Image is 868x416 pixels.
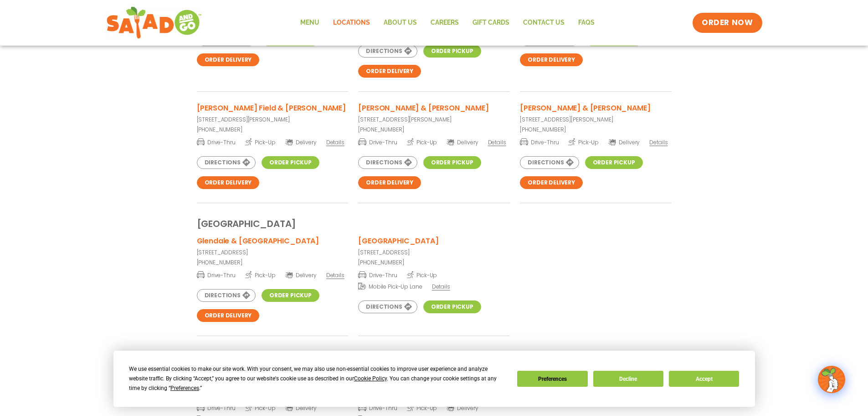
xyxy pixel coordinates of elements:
span: Details [326,271,344,279]
span: Preferences [170,385,199,391]
a: Order Pickup [585,156,643,169]
span: Cookie Policy [354,375,387,382]
a: [PERSON_NAME] Field & [PERSON_NAME][STREET_ADDRESS][PERSON_NAME] [197,102,348,124]
span: ORDER NOW [702,17,753,28]
span: Drive-Thru [197,137,236,147]
a: [PHONE_NUMBER] [197,126,348,134]
span: Pick-Up [407,270,437,279]
span: Pick-Up [245,403,276,412]
div: Cookie Consent Prompt [113,351,755,407]
div: [GEOGRAPHIC_DATA] [197,203,672,231]
a: Directions [520,156,579,169]
p: [STREET_ADDRESS] [358,248,509,257]
span: Delivery [285,404,317,412]
a: Order Pickup [262,289,319,302]
a: Order Pickup [423,300,481,313]
a: Drive-Thru Pick-Up Delivery Details [358,139,506,146]
a: Order Delivery [520,176,583,189]
a: Order Delivery [197,309,260,322]
a: Drive-Thru Pick-Up Delivery Details [197,272,344,279]
span: Drive-Thru [520,137,559,147]
a: Directions [358,156,417,169]
p: [STREET_ADDRESS] [197,248,348,257]
a: [PERSON_NAME] & [PERSON_NAME][STREET_ADDRESS][PERSON_NAME] [358,102,509,124]
a: Order Delivery [197,176,260,189]
a: About Us [377,12,424,33]
a: Glendale & [GEOGRAPHIC_DATA][STREET_ADDRESS] [197,235,348,257]
a: [PHONE_NUMBER] [358,258,509,267]
img: new-SAG-logo-768×292 [106,5,202,41]
span: Drive-Thru [197,270,236,279]
span: Delivery [285,138,317,147]
a: Directions [358,45,417,58]
span: Drive-Thru [358,403,397,412]
a: Menu [293,12,326,33]
a: Locations [326,12,377,33]
span: Drive-Thru [358,137,397,147]
span: Details [326,138,344,146]
p: [STREET_ADDRESS][PERSON_NAME] [358,116,509,124]
span: Mobile Pick-Up Lane [358,282,422,291]
span: Pick-Up [245,137,276,147]
a: Contact Us [516,12,571,33]
h3: Glendale & [GEOGRAPHIC_DATA] [197,235,319,247]
h3: [PERSON_NAME] Field & [PERSON_NAME] [197,102,346,114]
span: Drive-Thru [197,403,236,412]
a: [PHONE_NUMBER] [358,126,509,134]
a: Drive-Thru Pick-Up Delivery Details [197,139,344,146]
h3: [PERSON_NAME] & [PERSON_NAME] [520,102,650,114]
a: FAQs [571,12,601,33]
span: Delivery [285,271,317,279]
button: Decline [593,371,663,387]
span: Delivery [447,138,478,147]
a: [GEOGRAPHIC_DATA][STREET_ADDRESS] [358,235,509,257]
img: wpChatIcon [819,367,844,392]
a: Directions [197,289,256,302]
a: Order Pickup [262,156,319,169]
a: Order Pickup [423,45,481,58]
button: Preferences [517,371,587,387]
a: [PHONE_NUMBER] [197,258,348,267]
a: Order Delivery [358,176,421,189]
a: [PHONE_NUMBER] [520,126,671,134]
p: [STREET_ADDRESS][PERSON_NAME] [197,116,348,124]
span: Pick-Up [407,137,437,147]
span: Details [488,138,506,146]
nav: Menu [293,12,601,33]
a: Careers [424,12,466,33]
a: Directions [358,300,417,313]
h3: [GEOGRAPHIC_DATA] [358,235,438,247]
span: Pick-Up [245,270,276,279]
a: Drive-Thru Pick-Up Delivery Details [520,139,668,146]
button: Accept [669,371,739,387]
a: Order Pickup [423,156,481,169]
span: Delivery [447,404,478,412]
a: [PERSON_NAME] & [PERSON_NAME][STREET_ADDRESS][PERSON_NAME] [520,102,671,124]
p: [STREET_ADDRESS][PERSON_NAME] [520,116,671,124]
div: Goodyear [197,336,672,363]
span: Pick-Up [568,137,599,147]
a: Order Delivery [520,53,583,66]
a: Directions [197,156,256,169]
a: Order Delivery [197,53,260,66]
h3: [PERSON_NAME] & [PERSON_NAME] [358,102,488,114]
span: Delivery [608,138,640,147]
span: Drive-Thru [358,270,397,279]
span: Details [432,283,450,290]
span: Pick-Up [407,403,437,412]
a: Drive-Thru Pick-Up Mobile Pick-Up Lane Details [358,272,450,290]
div: We use essential cookies to make our site work. With your consent, we may also use non-essential ... [129,364,506,393]
a: ORDER NOW [693,13,762,33]
span: Details [649,138,668,146]
a: Order Delivery [358,65,421,78]
a: GIFT CARDS [466,12,516,33]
